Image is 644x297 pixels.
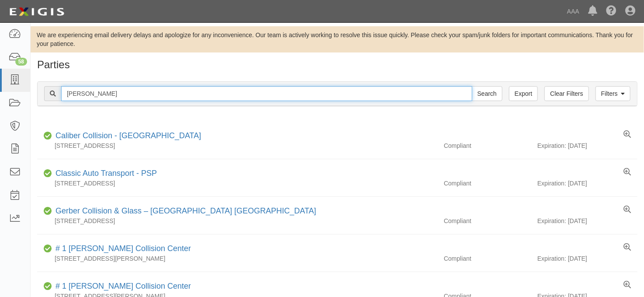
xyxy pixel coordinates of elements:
[55,206,316,215] a: Gerber Collision & Glass – [GEOGRAPHIC_DATA] [GEOGRAPHIC_DATA]
[509,86,538,101] a: Export
[472,86,502,101] input: Search
[44,208,52,214] i: Compliant
[52,130,201,142] div: Caliber Collision - Gainesville
[31,31,644,48] div: We are experiencing email delivery delays and apologize for any inconvenience. Our team is active...
[437,141,537,150] div: Compliant
[37,141,437,150] div: [STREET_ADDRESS]
[37,59,637,70] h1: Parties
[437,179,537,188] div: Compliant
[61,86,472,101] input: Search
[623,281,631,290] a: View results summary
[537,254,637,263] div: Expiration: [DATE]
[537,217,637,225] div: Expiration: [DATE]
[55,131,201,140] a: Caliber Collision - [GEOGRAPHIC_DATA]
[623,168,631,177] a: View results summary
[37,254,437,263] div: [STREET_ADDRESS][PERSON_NAME]
[37,217,437,225] div: [STREET_ADDRESS]
[52,281,191,292] div: # 1 Cochran Collision Center
[606,6,616,17] i: Help Center - Complianz
[44,246,52,252] i: Compliant
[44,133,52,139] i: Compliant
[623,206,631,214] a: View results summary
[563,3,584,20] a: AAA
[596,86,630,101] a: Filters
[55,244,191,253] a: # 1 [PERSON_NAME] Collision Center
[544,86,589,101] a: Clear Filters
[52,168,157,179] div: Classic Auto Transport - PSP
[44,283,52,290] i: Compliant
[537,141,637,150] div: Expiration: [DATE]
[37,179,437,188] div: [STREET_ADDRESS]
[437,254,537,263] div: Compliant
[623,130,631,139] a: View results summary
[44,171,52,177] i: Compliant
[52,243,191,255] div: # 1 Cochran Collision Center
[537,179,637,188] div: Expiration: [DATE]
[437,217,537,225] div: Compliant
[55,169,157,178] a: Classic Auto Transport - PSP
[623,243,631,252] a: View results summary
[7,4,67,20] img: logo-5460c22ac91f19d4615b14bd174203de0afe785f0fc80cf4dbbc73dc1793850b.png
[55,282,191,290] a: # 1 [PERSON_NAME] Collision Center
[15,58,27,66] div: 58
[52,206,316,217] div: Gerber Collision & Glass – Houston Brighton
